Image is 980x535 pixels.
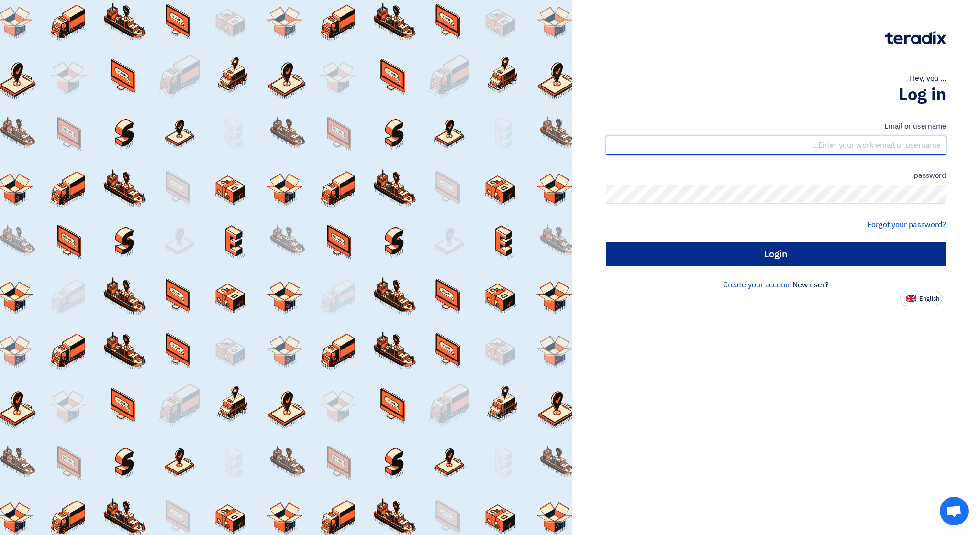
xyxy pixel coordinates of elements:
[906,295,916,302] img: en-US.png
[884,121,946,131] font: Email or username
[940,497,969,525] a: Open chat
[899,82,946,108] font: Log in
[914,170,946,181] font: password
[885,31,946,44] img: Teradix logo
[900,291,942,306] button: English
[606,136,946,155] input: Enter your work email or username...
[606,242,946,266] input: Login
[723,279,792,291] a: Create your account
[792,279,829,291] font: New user?
[867,219,946,230] a: Forgot your password?
[919,294,939,303] font: English
[910,73,946,84] font: Hey, you ...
